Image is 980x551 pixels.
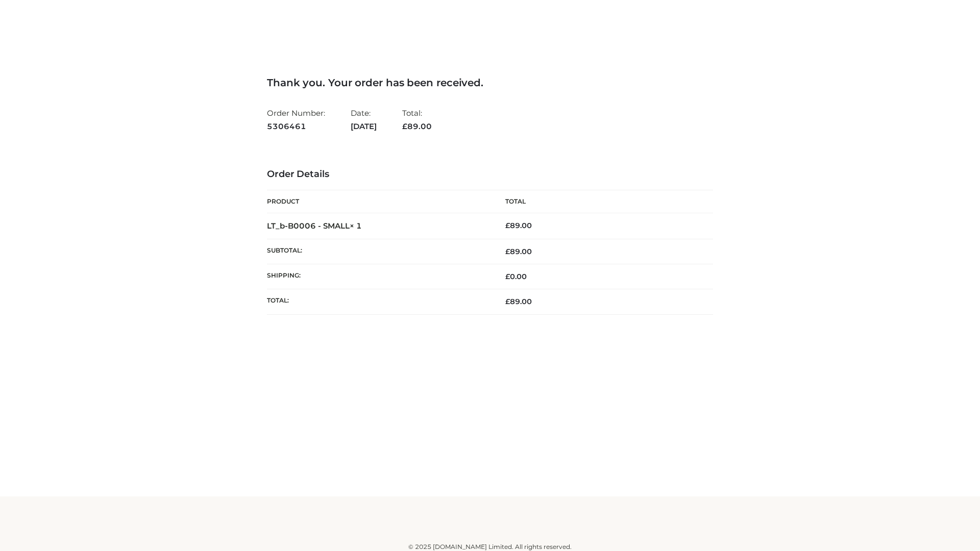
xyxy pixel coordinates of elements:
[490,190,713,213] th: Total
[267,221,362,231] strong: LT_b-B0006 - SMALL
[505,221,510,230] span: £
[505,221,532,230] bdi: 89.00
[505,247,510,256] span: £
[267,104,325,135] li: Order Number:
[267,239,490,264] th: Subtotal:
[402,121,407,131] span: £
[267,169,713,180] h3: Order Details
[402,121,432,131] span: 89.00
[267,77,713,89] h3: Thank you. Your order has been received.
[505,272,510,281] span: £
[505,247,532,256] span: 89.00
[505,272,527,281] bdi: 0.00
[267,264,490,289] th: Shipping:
[267,190,490,213] th: Product
[505,297,510,306] span: £
[351,120,377,133] strong: [DATE]
[267,120,325,133] strong: 5306461
[402,104,432,135] li: Total:
[505,297,532,306] span: 89.00
[351,104,377,135] li: Date:
[350,221,362,231] strong: × 1
[267,289,490,314] th: Total:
